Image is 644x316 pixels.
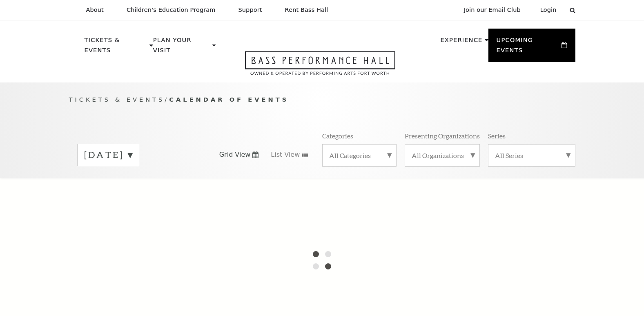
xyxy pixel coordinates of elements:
[412,151,473,160] label: All Organizations
[219,150,251,159] span: Grid View
[322,131,353,140] p: Categories
[440,35,482,50] p: Experience
[85,35,148,60] p: Tickets & Events
[69,96,165,103] span: Tickets & Events
[405,131,480,140] p: Presenting Organizations
[153,35,210,60] p: Plan Your Visit
[127,7,216,13] p: Children's Education Program
[86,7,104,13] p: About
[495,151,568,160] label: All Series
[169,96,289,103] span: Calendar of Events
[238,7,262,13] p: Support
[84,149,132,161] label: [DATE]
[329,151,390,160] label: All Categories
[285,7,328,13] p: Rent Bass Hall
[271,150,300,159] span: List View
[69,95,575,105] p: /
[488,131,506,140] p: Series
[497,35,560,60] p: Upcoming Events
